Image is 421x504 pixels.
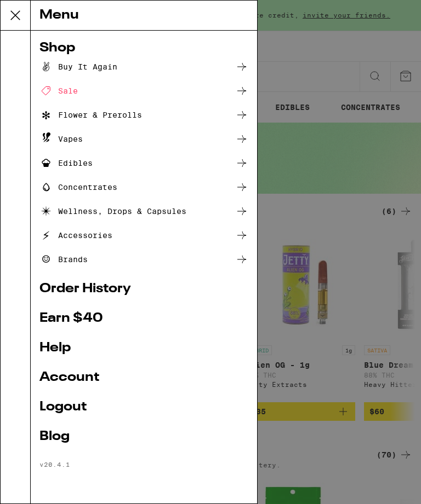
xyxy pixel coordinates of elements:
a: Brands [39,253,248,266]
a: Buy It Again [39,60,248,73]
a: Flower & Prerolls [39,108,248,121]
div: Wellness, Drops & Capsules [39,205,186,218]
a: Vapes [39,132,248,146]
a: Shop [39,42,248,55]
span: v 20.4.1 [39,461,70,468]
div: Edibles [39,157,93,170]
div: Menu [31,1,257,31]
div: Flower & Prerolls [39,108,142,121]
a: Account [39,371,248,384]
a: Accessories [39,229,248,242]
a: Edibles [39,157,248,170]
div: Brands [39,253,88,266]
a: Earn $ 40 [39,312,248,325]
a: Help [39,341,248,355]
a: Blog [39,430,248,443]
a: Order History [39,282,248,296]
div: Accessories [39,229,112,242]
div: Vapes [39,132,83,146]
a: Concentrates [39,181,248,194]
a: Wellness, Drops & Capsules [39,205,248,218]
div: Sale [39,84,78,97]
div: Buy It Again [39,60,117,73]
a: Sale [39,84,248,97]
a: Logout [39,401,248,414]
div: Concentrates [39,181,117,194]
